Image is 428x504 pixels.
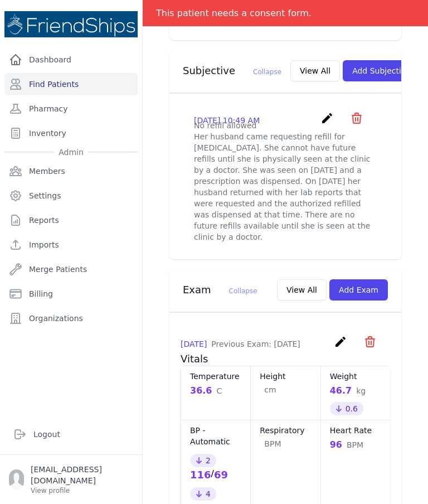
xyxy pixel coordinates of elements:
img: Medical Missions EMR [4,11,138,37]
span: kg [356,385,366,396]
a: [EMAIL_ADDRESS][DOMAIN_NAME] View profile [9,464,133,495]
span: Admin [54,147,88,158]
div: 46.7 [330,384,381,398]
a: Dashboard [4,49,138,71]
button: Add Exam [329,279,388,301]
a: Inventory [4,122,138,144]
dt: Respiratory [260,425,311,436]
dt: Height [260,371,311,382]
dt: BP - Automatic [190,425,241,447]
h3: Exam [183,283,257,297]
span: Collapse [229,287,257,295]
div: 4 [190,487,216,501]
div: / [190,467,241,483]
div: 116 [190,467,211,483]
a: Imports [4,234,138,256]
button: Add Subjective [343,60,420,81]
p: View profile [31,486,133,495]
div: 36.6 [190,384,241,398]
a: Pharmacy [4,98,138,120]
i: create [320,112,334,125]
span: Vitals [181,353,208,365]
span: cm [264,384,276,395]
p: [DATE] 10:49 AM [194,115,260,126]
p: [EMAIL_ADDRESS][DOMAIN_NAME] [31,464,133,486]
p: [DATE] [181,338,300,350]
div: 0.6 [330,402,363,415]
a: Billing [4,283,138,305]
p: No refill allowed Her husband came requesting refill for [MEDICAL_DATA]. She cannot have future r... [194,120,377,243]
dt: Heart Rate [330,425,381,436]
a: Find Patients [4,73,138,95]
span: Previous Exam: [DATE] [211,340,300,348]
dt: Weight [330,371,381,382]
a: create [334,340,350,351]
a: create [320,117,337,127]
a: Members [4,160,138,182]
button: View All [277,279,327,301]
span: C [216,385,222,396]
div: 2 [190,454,216,467]
span: BPM [264,438,281,449]
a: Logout [9,423,133,445]
button: View All [290,60,340,81]
h3: Subjective [183,64,281,77]
a: Reports [4,209,138,231]
div: 69 [214,467,228,483]
a: Settings [4,185,138,207]
span: BPM [347,439,363,450]
span: Collapse [253,68,281,76]
i: create [334,335,347,348]
dt: Temperature [190,371,241,382]
div: 96 [330,438,381,452]
a: Organizations [4,307,138,329]
a: Merge Patients [4,258,138,280]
